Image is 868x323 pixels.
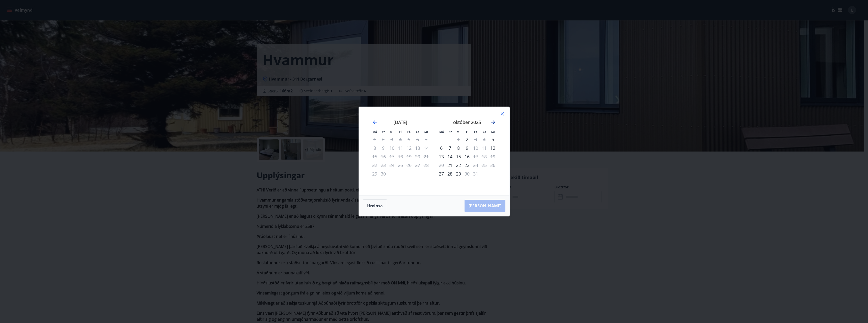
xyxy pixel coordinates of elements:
div: 8 [454,144,463,152]
small: La [416,130,419,134]
div: 22 [454,161,463,169]
div: 15 [454,152,463,161]
small: Má [439,130,444,134]
td: Not available. laugardagur, 25. október 2025 [480,161,489,169]
small: La [483,130,486,134]
td: Not available. sunnudagur, 7. september 2025 [422,135,430,144]
small: Þr [449,130,452,134]
td: Not available. miðvikudagur, 17. september 2025 [388,152,396,161]
td: Not available. þriðjudagur, 30. september 2025 [379,169,388,178]
small: Má [372,130,377,134]
div: 6 [437,144,446,152]
td: Not available. miðvikudagur, 1. október 2025 [454,135,463,144]
button: Hreinsa [363,200,387,212]
td: Not available. laugardagur, 27. september 2025 [413,161,422,169]
td: Not available. sunnudagur, 21. september 2025 [422,152,430,161]
td: Not available. þriðjudagur, 23. september 2025 [379,161,388,169]
td: Not available. mánudagur, 29. september 2025 [370,169,379,178]
small: Mi [457,130,460,134]
td: Not available. föstudagur, 17. október 2025 [471,152,480,161]
td: Not available. mánudagur, 1. september 2025 [370,135,379,144]
td: Choose fimmtudagur, 16. október 2025 as your check-in date. It’s available. [463,152,471,161]
small: Su [424,130,428,134]
small: Fö [407,130,411,134]
td: Not available. föstudagur, 24. október 2025 [471,161,480,169]
td: Choose fimmtudagur, 9. október 2025 as your check-in date. It’s available. [463,144,471,152]
td: Choose þriðjudagur, 28. október 2025 as your check-in date. It’s available. [446,169,454,178]
div: Calendar [365,113,503,189]
td: Not available. föstudagur, 5. september 2025 [405,135,413,144]
td: Choose miðvikudagur, 15. október 2025 as your check-in date. It’s available. [454,152,463,161]
td: Not available. fimmtudagur, 18. september 2025 [396,152,405,161]
td: Choose þriðjudagur, 14. október 2025 as your check-in date. It’s available. [446,152,454,161]
td: Choose fimmtudagur, 2. október 2025 as your check-in date. It’s available. [463,135,471,144]
td: Choose sunnudagur, 12. október 2025 as your check-in date. It’s available. [489,144,497,152]
small: Fi [466,130,469,134]
div: 13 [437,152,446,161]
td: Choose mánudagur, 13. október 2025 as your check-in date. It’s available. [437,152,446,161]
td: Not available. sunnudagur, 19. október 2025 [489,152,497,161]
td: Not available. mánudagur, 15. september 2025 [370,152,379,161]
td: Not available. föstudagur, 3. október 2025 [471,135,480,144]
td: Not available. föstudagur, 26. september 2025 [405,161,413,169]
td: Not available. miðvikudagur, 10. september 2025 [388,144,396,152]
div: 7 [446,144,454,152]
td: Not available. fimmtudagur, 11. september 2025 [396,144,405,152]
td: Not available. mánudagur, 20. október 2025 [437,161,446,169]
td: Not available. þriðjudagur, 16. september 2025 [379,152,388,161]
div: Aðeins útritun í boði [471,152,480,161]
td: Not available. laugardagur, 13. september 2025 [413,144,422,152]
div: 14 [446,152,454,161]
td: Not available. fimmtudagur, 30. október 2025 [463,169,471,178]
td: Not available. föstudagur, 31. október 2025 [471,169,480,178]
div: Aðeins útritun í boði [471,161,480,169]
div: Aðeins útritun í boði [471,144,480,152]
td: Choose mánudagur, 6. október 2025 as your check-in date. It’s available. [437,144,446,152]
small: Fö [474,130,477,134]
div: Move backward to switch to the previous month. [372,119,378,125]
div: Aðeins innritun í boði [446,161,454,169]
td: Choose miðvikudagur, 22. október 2025 as your check-in date. It’s available. [454,161,463,169]
small: Fi [399,130,402,134]
td: Not available. miðvikudagur, 3. september 2025 [388,135,396,144]
div: Aðeins innritun í boði [489,144,497,152]
td: Not available. sunnudagur, 26. október 2025 [489,161,497,169]
td: Choose miðvikudagur, 29. október 2025 as your check-in date. It’s available. [454,169,463,178]
td: Not available. föstudagur, 10. október 2025 [471,144,480,152]
div: 29 [454,169,463,178]
td: Not available. sunnudagur, 14. september 2025 [422,144,430,152]
td: Not available. þriðjudagur, 9. september 2025 [379,144,388,152]
div: 16 [463,152,471,161]
div: 28 [446,169,454,178]
td: Not available. miðvikudagur, 24. september 2025 [388,161,396,169]
div: 23 [463,161,471,169]
strong: október 2025 [453,119,481,125]
td: Not available. laugardagur, 4. október 2025 [480,135,489,144]
td: Not available. fimmtudagur, 4. september 2025 [396,135,405,144]
td: Not available. föstudagur, 12. september 2025 [405,144,413,152]
td: Not available. laugardagur, 6. september 2025 [413,135,422,144]
div: Aðeins innritun í boði [489,135,497,144]
div: 9 [463,144,471,152]
td: Choose sunnudagur, 5. október 2025 as your check-in date. It’s available. [489,135,497,144]
td: Choose þriðjudagur, 21. október 2025 as your check-in date. It’s available. [446,161,454,169]
td: Choose fimmtudagur, 23. október 2025 as your check-in date. It’s available. [463,161,471,169]
td: Not available. laugardagur, 20. september 2025 [413,152,422,161]
strong: [DATE] [393,119,407,125]
small: Mi [390,130,394,134]
div: Aðeins innritun í boði [463,135,471,144]
td: Choose mánudagur, 27. október 2025 as your check-in date. It’s available. [437,169,446,178]
td: Choose þriðjudagur, 7. október 2025 as your check-in date. It’s available. [446,144,454,152]
td: Not available. sunnudagur, 28. september 2025 [422,161,430,169]
div: Aðeins útritun í boði [463,169,471,178]
div: Aðeins útritun í boði [471,135,480,144]
div: Aðeins innritun í boði [437,169,446,178]
td: Not available. mánudagur, 22. september 2025 [370,161,379,169]
td: Not available. mánudagur, 8. september 2025 [370,144,379,152]
td: Not available. þriðjudagur, 2. september 2025 [379,135,388,144]
td: Not available. fimmtudagur, 25. september 2025 [396,161,405,169]
td: Not available. laugardagur, 11. október 2025 [480,144,489,152]
td: Not available. laugardagur, 18. október 2025 [480,152,489,161]
small: Þr [382,130,385,134]
div: Move forward to switch to the next month. [490,119,496,125]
